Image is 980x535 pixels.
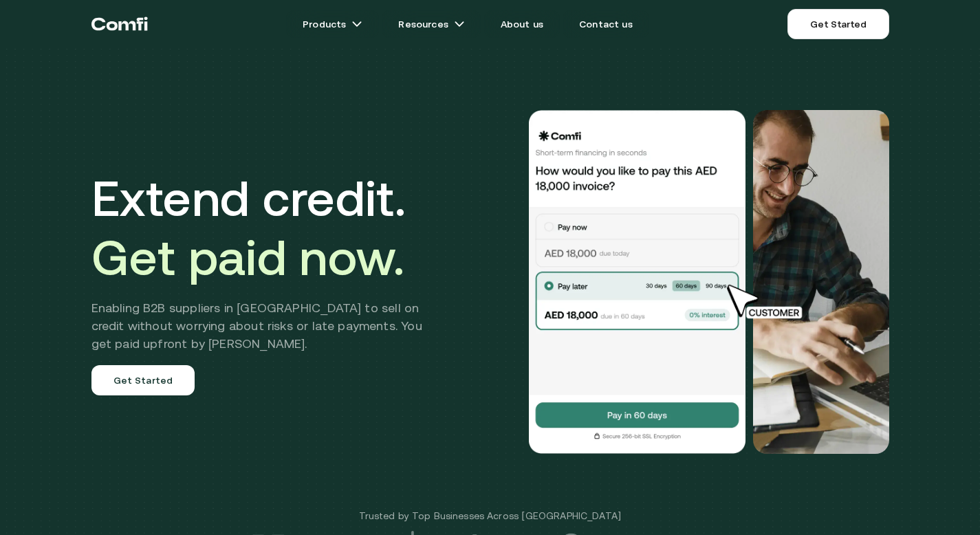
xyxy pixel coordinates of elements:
[91,3,148,45] a: Return to the top of the Comfi home page
[91,168,443,287] h1: Extend credit.
[787,9,889,39] a: Get Started
[753,110,889,454] img: Would you like to pay this AED 18,000.00 invoice?
[454,19,465,30] img: arrow icons
[717,283,818,321] img: cursor
[484,10,560,38] a: About us
[91,365,195,395] a: Get Started
[527,110,748,454] img: Would you like to pay this AED 18,000.00 invoice?
[91,299,443,353] h2: Enabling B2B suppliers in [GEOGRAPHIC_DATA] to sell on credit without worrying about risks or lat...
[91,229,405,285] span: Get paid now.
[351,19,362,30] img: arrow icons
[382,10,481,38] a: Resourcesarrow icons
[286,10,379,38] a: Productsarrow icons
[563,10,649,38] a: Contact us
